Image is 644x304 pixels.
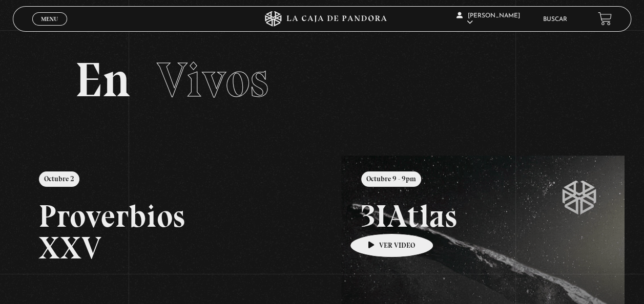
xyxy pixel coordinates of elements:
a: Buscar [543,16,567,23]
span: Menu [41,16,58,22]
span: Vivos [157,51,268,109]
a: View your shopping cart [598,12,612,26]
span: Cerrar [38,25,62,32]
h2: En [75,56,569,104]
span: [PERSON_NAME] [456,13,520,26]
